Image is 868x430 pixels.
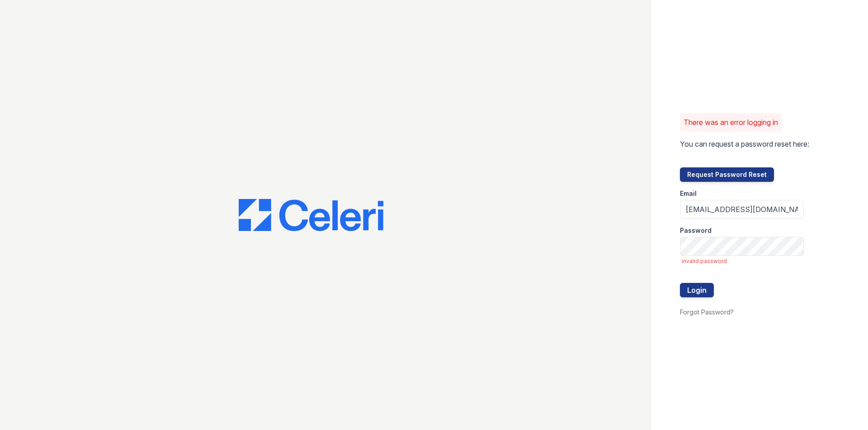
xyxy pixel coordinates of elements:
[684,117,778,128] p: There was an error logging in
[680,226,712,235] label: Password
[680,167,774,182] button: Request Password Reset
[680,308,734,316] a: Forgot Password?
[680,139,809,149] p: You can request a password reset here:
[682,258,804,265] span: invalid password
[680,283,714,297] button: Login
[239,199,383,231] img: CE_Logo_Blue-a8612792a0a2168367f1c8372b55b34899dd931a85d93a1a3d3e32e68fde9ad4.png
[680,189,697,198] label: Email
